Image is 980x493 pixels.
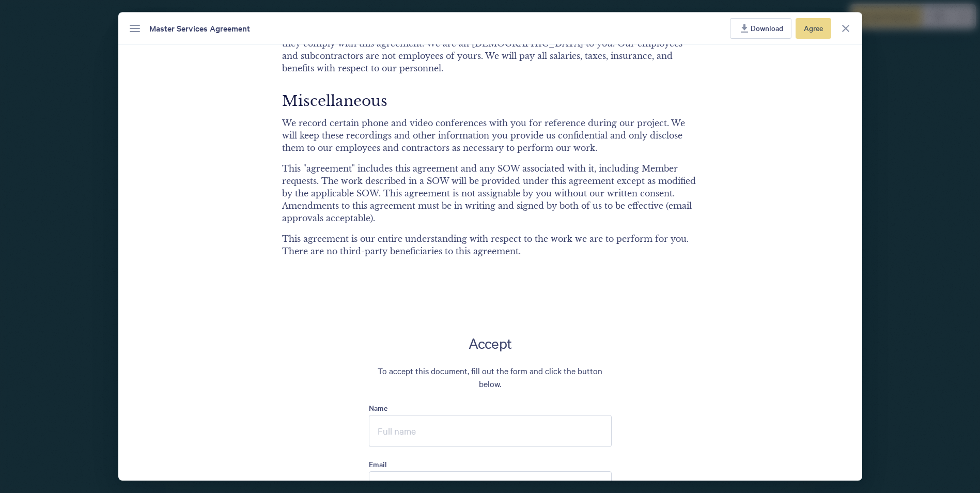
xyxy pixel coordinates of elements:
[804,22,823,34] span: Agree
[125,18,145,39] button: Menu
[751,22,783,34] span: Download
[730,18,791,39] button: Download
[282,83,698,117] h2: Miscellaneous
[369,364,612,390] span: To accept this document, fill out the form and click the button below.
[369,459,612,471] label: Email
[369,334,612,352] h3: Accept
[149,22,250,35] span: Master Services Agreement
[369,415,612,447] input: Full name
[282,233,698,278] p: This agreement is our entire understanding with respect to the work we are to perform for you. Th...
[835,18,856,39] button: Close agreement
[282,117,698,162] p: We record certain phone and video conferences with you for reference during our project. We will ...
[282,25,698,83] p: We may utilize contractors in performing our work. If we use contractors, we will ensure that the...
[369,403,612,415] label: Name
[796,18,831,39] button: Agree
[282,162,698,233] p: This "agreement" includes this agreement and any SOW associated with it, including Member request...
